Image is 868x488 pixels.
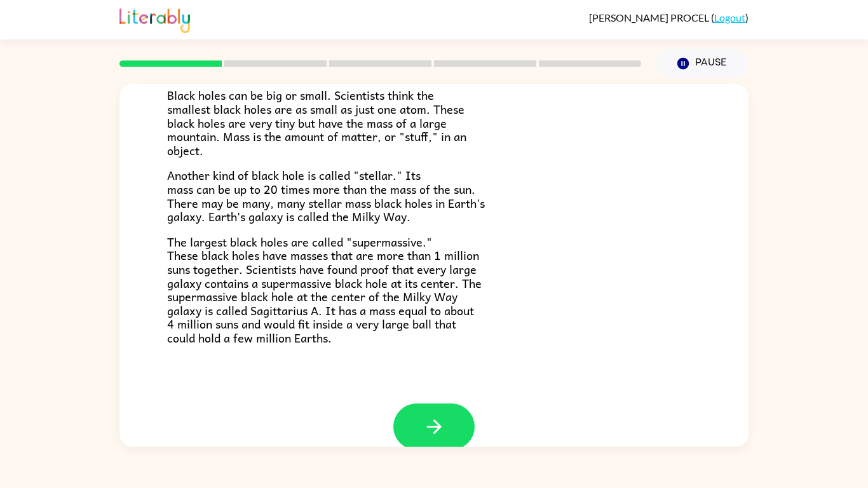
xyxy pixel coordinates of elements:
a: Logout [714,11,745,24]
span: The largest black holes are called "supermassive." These black holes have masses that are more th... [167,233,482,347]
span: Another kind of black hole is called "stellar." Its mass can be up to 20 times more than the mass... [167,166,485,226]
span: [PERSON_NAME] PROCEL [589,11,711,24]
button: Pause [656,49,749,78]
span: Black holes can be big or small. Scientists think the smallest black holes are as small as just o... [167,86,466,159]
img: Literably [119,5,190,33]
div: ( ) [589,11,749,24]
